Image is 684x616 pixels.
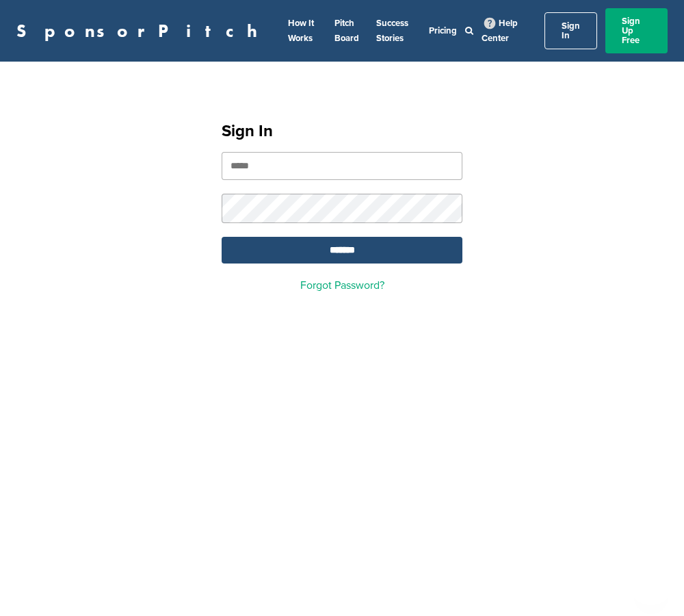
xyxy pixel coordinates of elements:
a: Success Stories [376,18,408,44]
a: Help Center [482,15,518,47]
a: Sign In [544,12,597,49]
a: SponsorPitch [16,22,266,40]
a: Forgot Password? [300,279,384,292]
h1: Sign In [222,119,462,144]
a: Sign Up Free [605,8,668,53]
a: Pitch Board [334,18,359,44]
a: How It Works [288,18,314,44]
iframe: Button to launch messaging window [629,561,673,605]
a: Pricing [429,25,457,36]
